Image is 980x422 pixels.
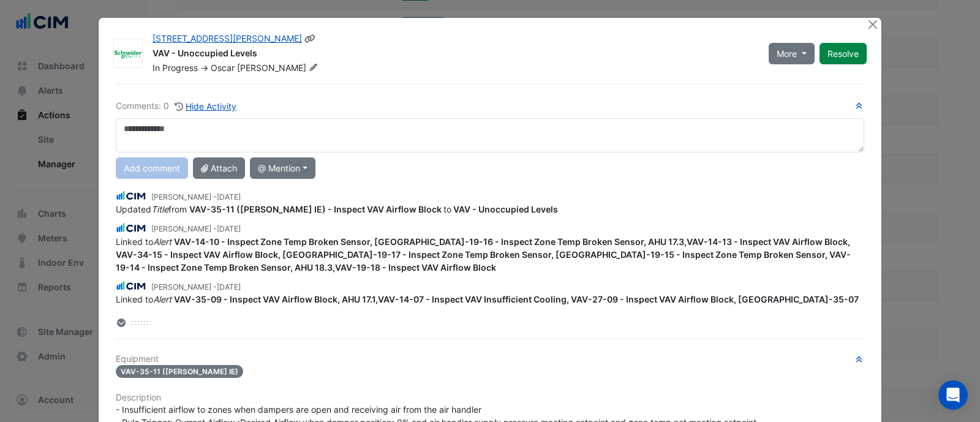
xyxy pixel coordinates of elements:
[237,62,320,74] span: [PERSON_NAME]
[116,236,851,273] strong: VAV-14-10 - Inspect Zone Temp Broken Sensor, [GEOGRAPHIC_DATA]-19-16 - Inspect Zone Temp Broken S...
[189,204,442,214] span: VAV-35-11 ([PERSON_NAME] IE) - Inspect VAV Airflow Block
[153,236,171,247] em: Alert
[116,236,851,273] span: Linked to
[116,294,859,317] span: Linked to
[453,204,558,214] span: VAV - Unoccupied Levels
[116,189,146,203] img: CIM
[153,62,198,73] span: In Progress
[116,99,237,113] div: Comments: 0
[151,282,241,293] small: [PERSON_NAME] -
[116,221,146,235] img: CIM
[116,294,859,317] strong: VAV-35-09 - Inspect VAV Airflow Block, AHU 17.1,VAV-14-07 - Inspect VAV Insufficient Cooling, VAV...
[820,43,867,64] button: Resolve
[114,48,142,60] img: Schneider Electric
[116,279,146,293] img: CIM
[777,47,797,60] span: More
[116,204,558,214] span: to
[174,99,237,113] button: Hide Activity
[938,380,968,410] div: Open Intercom Messenger
[116,354,864,364] h6: Equipment
[193,157,245,179] button: Attach
[211,62,235,73] span: Oscar
[116,393,864,403] h6: Description
[304,33,315,43] span: Copy link to clipboard
[153,33,302,43] a: [STREET_ADDRESS][PERSON_NAME]
[200,62,208,73] span: ->
[217,192,241,202] span: 2025-07-04 15:13:14
[769,43,815,64] button: More
[866,18,879,31] button: Close
[116,318,127,327] fa-layers: More
[116,204,187,214] span: Updated from
[217,282,241,292] span: 2025-07-04 14:50:08
[151,192,241,203] small: [PERSON_NAME] -
[250,157,315,179] button: @ Mention
[116,365,243,378] span: VAV-35-11 ([PERSON_NAME] IE)
[151,224,241,235] small: [PERSON_NAME] -
[151,204,168,214] em: Title
[153,47,754,62] div: VAV - Unoccupied Levels
[153,294,171,304] em: Alert
[217,224,241,233] span: 2025-07-04 14:51:30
